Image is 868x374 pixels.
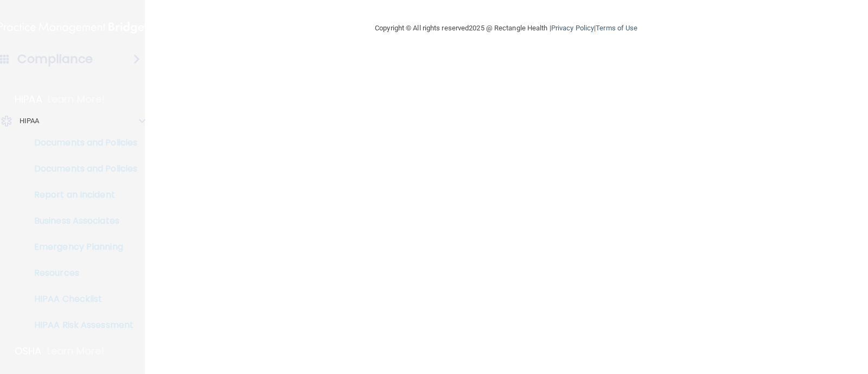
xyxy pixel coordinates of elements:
h4: Compliance [17,52,93,67]
div: Copyright © All rights reserved 2025 @ Rectangle Health | | [308,11,704,46]
p: Learn More! [47,345,105,358]
p: HIPAA [20,115,40,128]
p: HIPAA [15,93,42,106]
p: Resources [7,268,155,278]
a: Privacy Policy [551,24,594,32]
p: Documents and Policies [7,163,155,174]
p: Report an Incident [7,189,155,200]
p: Emergency Planning [7,242,155,252]
p: Documents and Policies [7,137,155,148]
p: HIPAA Risk Assessment [7,320,155,331]
p: Business Associates [7,215,155,226]
p: HIPAA Checklist [7,294,155,305]
p: OSHA [15,345,42,358]
p: Learn More! [48,93,105,106]
a: Terms of Use [596,24,637,32]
